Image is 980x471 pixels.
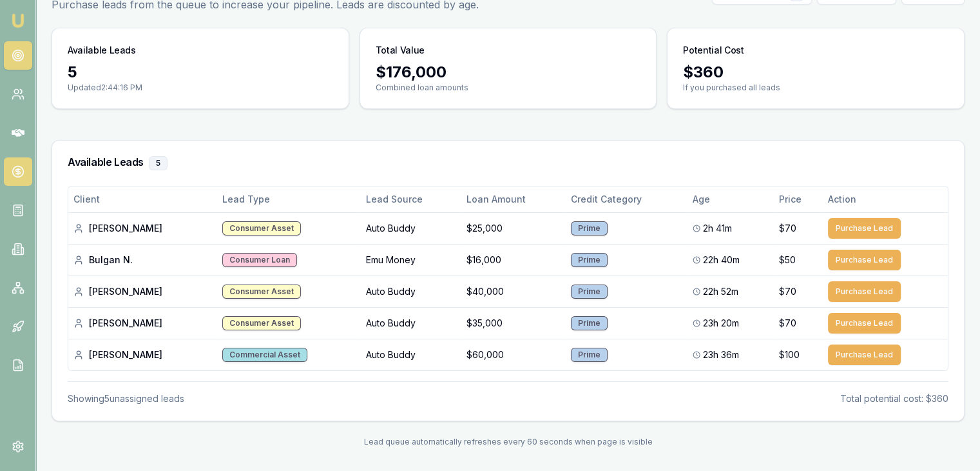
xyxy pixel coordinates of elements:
td: $35,000 [461,307,566,339]
div: $ 360 [683,62,948,83]
span: $100 [779,348,800,361]
th: Action [823,186,948,212]
td: $25,000 [461,212,566,244]
td: $16,000 [461,244,566,276]
h3: Potential Cost [683,44,744,57]
td: Auto Buddy [360,212,461,244]
div: Prime [571,285,608,299]
div: $ 176,000 [376,62,641,83]
div: Consumer Loan [222,253,297,267]
p: Updated 2:44:16 PM [68,83,333,93]
div: [PERSON_NAME] [73,222,212,235]
div: Consumer Asset [222,285,301,299]
div: 5 [149,156,168,170]
div: Prime [571,221,608,235]
div: Commercial Asset [222,348,307,362]
div: 5 [68,62,333,83]
td: Auto Buddy [360,339,461,370]
th: Age [687,186,774,212]
span: 22h 40m [703,254,740,266]
button: Purchase Lead [828,218,901,239]
div: [PERSON_NAME] [73,348,212,361]
p: Combined loan amounts [376,83,641,93]
span: $50 [779,254,796,266]
th: Price [774,186,823,212]
th: Lead Type [217,186,360,212]
h3: Available Leads [68,156,948,170]
span: $70 [779,222,796,235]
td: Emu Money [360,244,461,276]
img: emu-icon-u.png [10,13,26,28]
span: 22h 52m [703,285,738,298]
span: $70 [779,285,796,298]
div: Prime [571,253,608,267]
span: 2h 41m [703,222,732,235]
td: Auto Buddy [360,276,461,307]
div: Lead queue automatically refreshes every 60 seconds when page is visible [52,437,965,447]
td: $60,000 [461,339,566,370]
td: $40,000 [461,276,566,307]
button: Purchase Lead [828,281,901,302]
div: [PERSON_NAME] [73,317,212,330]
p: If you purchased all leads [683,83,948,93]
div: Prime [571,316,608,330]
span: $70 [779,317,796,330]
div: Prime [571,348,608,362]
div: Bulgan N. [73,254,212,266]
div: Total potential cost: $360 [840,392,948,405]
div: [PERSON_NAME] [73,285,212,298]
div: Showing 5 unassigned lead s [68,392,184,405]
th: Credit Category [566,186,687,212]
button: Purchase Lead [828,250,901,270]
h3: Total Value [376,44,425,57]
span: 23h 36m [703,348,739,361]
button: Purchase Lead [828,313,901,334]
div: Consumer Asset [222,316,301,330]
h3: Available Leads [68,44,136,57]
div: Consumer Asset [222,221,301,235]
td: Auto Buddy [360,307,461,339]
th: Client [68,186,217,212]
span: 23h 20m [703,317,739,330]
th: Lead Source [360,186,461,212]
button: Purchase Lead [828,345,901,365]
th: Loan Amount [461,186,566,212]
